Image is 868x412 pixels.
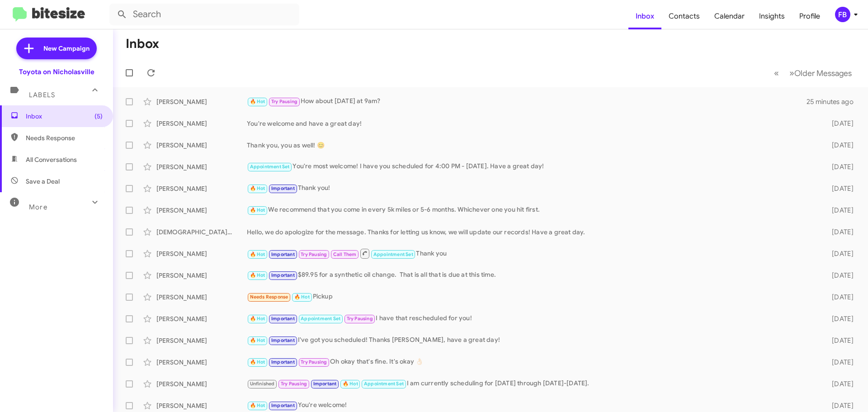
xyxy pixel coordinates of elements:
span: 🔥 Hot [250,359,265,365]
div: [PERSON_NAME] [156,206,247,215]
div: [DATE] [817,271,861,280]
div: You're welcome! [247,400,817,411]
a: New Campaign [16,38,97,59]
input: Search [109,4,299,25]
div: [PERSON_NAME] [156,184,247,193]
div: [DATE] [817,227,861,237]
div: Toyota on Nicholasville [19,67,94,76]
div: [DEMOGRAPHIC_DATA][PERSON_NAME] [156,227,247,237]
span: Older Messages [794,68,852,78]
div: [DATE] [817,401,861,410]
span: Appointment Set [301,316,340,322]
span: (5) [94,112,103,121]
span: Try Pausing [347,316,373,322]
span: Save a Deal [26,177,60,186]
div: [PERSON_NAME] [156,271,247,280]
div: [PERSON_NAME] [156,293,247,302]
div: You're most welcome! I have you scheduled for 4:00 PM - [DATE]. Have a great day! [247,161,817,172]
span: More [29,203,47,211]
span: Important [271,185,295,191]
div: Thank you [247,248,817,259]
span: Try Pausing [301,359,327,365]
div: [PERSON_NAME] [156,314,247,323]
span: 🔥 Hot [343,381,358,387]
span: Needs Response [250,294,288,300]
span: All Conversations [26,155,77,164]
span: Appointment Set [373,251,413,257]
a: Calendar [707,3,752,29]
span: 🔥 Hot [250,251,265,257]
div: Thank you! [247,183,817,194]
span: 🔥 Hot [294,294,310,300]
div: Thank you, you as well! 😊 [247,141,817,150]
div: [PERSON_NAME] [156,141,247,150]
span: Important [271,337,295,343]
span: « [774,67,779,79]
div: [PERSON_NAME] [156,97,247,106]
span: Try Pausing [301,251,327,257]
span: Call Them [333,251,357,257]
div: [DATE] [817,206,861,215]
div: How about [DATE] at 9am? [247,96,807,107]
div: I am currently scheduling for [DATE] through [DATE]-[DATE]. [247,379,817,389]
button: FB [827,7,858,22]
div: You're welcome and have a great day! [247,119,817,128]
div: [PERSON_NAME] [156,379,247,388]
div: [DATE] [817,293,861,302]
span: Important [271,359,295,365]
span: Appointment Set [250,164,290,170]
a: Insights [752,3,792,29]
span: Labels [29,91,55,99]
div: [DATE] [817,314,861,323]
span: Important [271,316,295,322]
span: 🔥 Hot [250,337,265,343]
div: [DATE] [817,379,861,388]
span: Important [271,251,295,257]
div: Hello, we do apologize for the message. Thanks for letting us know, we will update our records! H... [247,227,817,237]
span: 🔥 Hot [250,99,265,104]
a: Inbox [628,3,661,29]
div: 25 minutes ago [807,97,861,106]
span: Important [271,272,295,278]
div: [DATE] [817,141,861,150]
div: We recommend that you come in every 5k miles or 5-6 months. Whichever one you hit first. [247,205,817,215]
div: [DATE] [817,249,861,258]
div: [DATE] [817,336,861,345]
div: [DATE] [817,358,861,367]
div: [PERSON_NAME] [156,119,247,128]
span: 🔥 Hot [250,403,265,408]
div: $89.95 for a synthetic oil change. That is all that is due at this time. [247,270,817,280]
span: New Campaign [43,44,90,53]
span: Inbox [26,112,103,121]
div: [DATE] [817,162,861,171]
div: [PERSON_NAME] [156,336,247,345]
div: [PERSON_NAME] [156,358,247,367]
span: Unfinished [250,381,275,387]
nav: Page navigation example [769,64,857,82]
span: Appointment Set [364,381,404,387]
span: Important [271,403,295,408]
h1: Inbox [126,37,159,51]
div: I've got you scheduled! Thanks [PERSON_NAME], have a great day! [247,335,817,346]
div: Oh okay that's fine. It's okay 👌🏻 [247,357,817,367]
span: Try Pausing [271,99,297,104]
span: Important [313,381,337,387]
a: Contacts [661,3,707,29]
span: 🔥 Hot [250,316,265,322]
a: Profile [792,3,827,29]
span: 🔥 Hot [250,272,265,278]
div: Pickup [247,292,817,302]
span: » [789,67,794,79]
span: Needs Response [26,133,103,142]
div: [DATE] [817,119,861,128]
button: Next [784,64,857,82]
div: [PERSON_NAME] [156,249,247,258]
div: [DATE] [817,184,861,193]
span: Try Pausing [281,381,307,387]
div: FB [835,7,850,22]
